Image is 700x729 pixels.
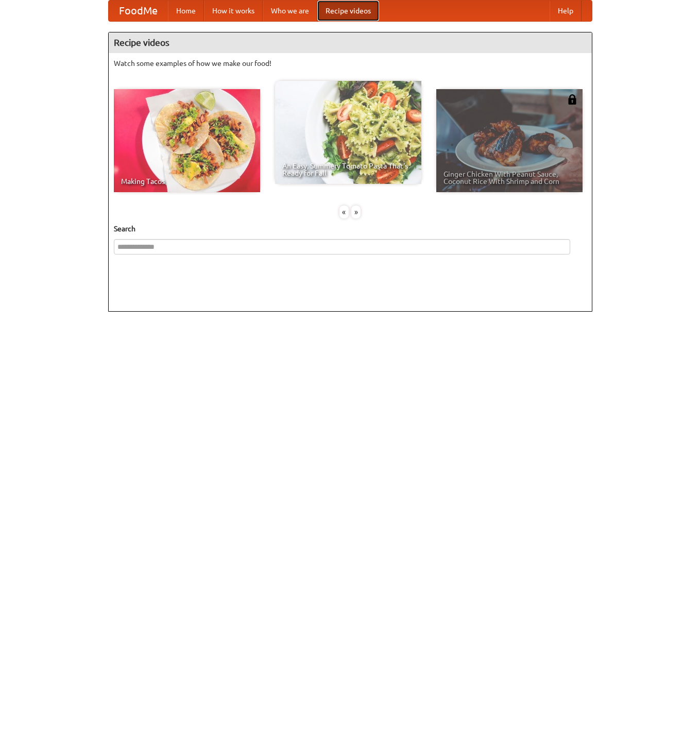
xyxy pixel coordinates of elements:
span: An Easy, Summery Tomato Pasta That's Ready for Fall [282,162,414,177]
a: How it works [204,1,263,21]
a: FoodMe [109,1,168,21]
a: Help [550,1,582,21]
a: Making Tacos [114,89,260,192]
span: Making Tacos [121,178,253,185]
div: « [339,206,349,218]
h4: Recipe videos [109,32,592,53]
a: Who we are [263,1,317,21]
a: Recipe videos [317,1,379,21]
a: An Easy, Summery Tomato Pasta That's Ready for Fall [275,81,421,184]
p: Watch some examples of how we make our food! [114,58,587,69]
img: 483408.png [567,94,577,105]
div: » [351,206,361,218]
h5: Search [114,224,587,234]
a: Home [168,1,204,21]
